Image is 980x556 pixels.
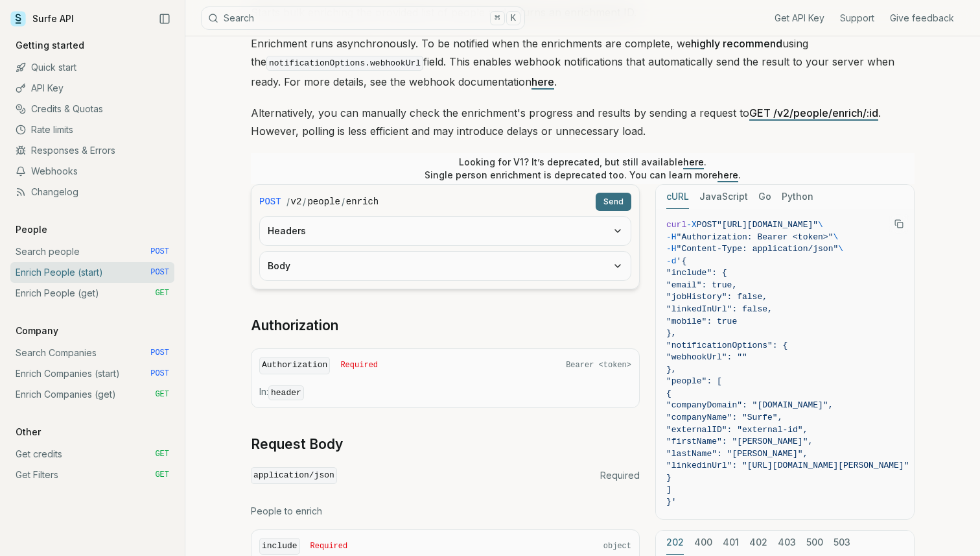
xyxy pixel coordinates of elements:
button: 202 [666,531,684,555]
a: here [683,156,704,167]
span: "email": true, [666,280,737,290]
a: Changelog [10,182,174,202]
span: "include": { [666,268,727,278]
a: Enrich Companies (get) GET [10,384,174,405]
button: Python [782,185,813,209]
span: "notificationOptions": { [666,341,787,350]
a: Get credits GET [10,444,174,465]
button: 403 [778,531,796,555]
a: Support [840,12,874,25]
span: Required [310,541,348,551]
span: POST [150,348,169,358]
span: { [666,389,671,398]
p: Enrichment runs asynchronously. To be notified when the enrichments are complete, we using the fi... [251,34,915,91]
span: GET [155,389,169,400]
span: "jobHistory": false, [666,292,767,302]
a: here [531,75,554,88]
span: -X [686,220,697,230]
span: "webhookUrl": "" [666,352,747,362]
a: Search people POST [10,241,174,262]
button: 503 [834,531,850,555]
span: ] [666,485,671,494]
a: GET /v2/people/enrich/:id [749,106,878,119]
code: header [268,385,304,400]
span: -H [666,232,677,242]
a: Request Body [251,435,343,453]
span: \ [833,232,838,242]
span: curl [666,220,686,230]
button: 401 [723,531,739,555]
span: "people": [ [666,376,722,386]
button: JavaScript [699,185,748,209]
a: Enrich People (get) GET [10,283,174,304]
span: "Content-Type: application/json" [677,244,839,254]
span: "mobile": true [666,317,737,326]
button: 402 [749,531,767,555]
span: / [342,195,345,208]
button: Headers [260,217,631,245]
a: Give feedback [890,12,954,25]
a: Get API Key [775,12,824,25]
span: POST [150,369,169,379]
a: Credits & Quotas [10,99,174,119]
a: Webhooks [10,161,174,182]
span: "lastName": "[PERSON_NAME]", [666,449,808,459]
button: Search⌘K [201,6,525,30]
a: here [717,169,738,180]
span: "linkedInUrl": false, [666,304,773,314]
a: Quick start [10,57,174,78]
button: Body [260,252,631,280]
a: Rate limits [10,119,174,140]
code: notificationOptions.webhookUrl [266,56,423,71]
span: Required [600,469,640,482]
span: "companyDomain": "[DOMAIN_NAME]", [666,400,833,410]
span: \ [818,220,823,230]
span: GET [155,288,169,298]
button: cURL [666,185,689,209]
a: Get Filters GET [10,465,174,485]
span: Required [340,360,378,370]
a: Responses & Errors [10,140,174,161]
a: API Key [10,78,174,99]
button: Collapse Sidebar [155,9,174,29]
p: People [10,223,52,236]
a: Surfe API [10,9,74,29]
span: "companyName": "Surfe", [666,413,782,422]
span: / [286,195,290,208]
strong: highly recommend [691,37,782,50]
button: Send [596,193,631,211]
span: '{ [677,256,687,266]
span: -H [666,244,677,254]
span: "Authorization: Bearer <token>" [677,232,834,242]
a: Enrich People (start) POST [10,262,174,283]
a: Search Companies POST [10,343,174,363]
span: "firstName": "[PERSON_NAME]", [666,437,813,446]
span: / [303,195,306,208]
p: Getting started [10,39,89,52]
code: application/json [251,467,337,485]
code: enrich [346,195,379,208]
button: 500 [806,531,823,555]
span: }' [666,497,677,507]
span: -d [666,256,677,266]
code: people [307,195,340,208]
span: \ [838,244,843,254]
span: }, [666,365,677,374]
span: "linkedinUrl": "[URL][DOMAIN_NAME][PERSON_NAME]" [666,461,909,470]
p: Company [10,324,64,337]
button: 400 [694,531,712,555]
p: In: [259,385,631,400]
p: Alternatively, you can manually check the enrichment's progress and results by sending a request ... [251,104,915,140]
code: Authorization [259,357,330,374]
code: include [259,538,300,555]
span: }, [666,328,677,338]
span: "externalID": "external-id", [666,425,808,435]
span: object [603,541,631,551]
span: } [666,473,671,483]
kbd: K [506,11,520,25]
span: GET [155,449,169,459]
span: POST [697,220,717,230]
span: GET [155,470,169,480]
p: Looking for V1? It’s deprecated, but still available . Single person enrichment is deprecated too... [425,156,741,182]
span: POST [150,267,169,278]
